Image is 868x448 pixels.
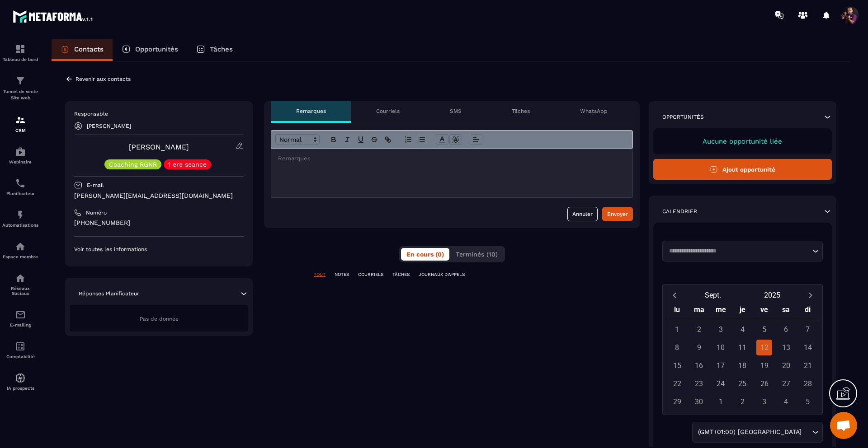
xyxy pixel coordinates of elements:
[87,182,104,189] p: E-mail
[2,334,38,366] a: accountantaccountantComptabilité
[756,394,772,410] div: 3
[86,209,107,216] p: Numéro
[662,137,823,145] p: Aucune opportunité liée
[666,322,819,410] div: Calendar days
[691,340,707,355] div: 9
[15,44,26,55] img: formation
[2,203,38,234] a: automationsautomationsAutomatisations
[15,241,26,252] img: automations
[15,75,26,86] img: formation
[109,161,157,168] p: Coaching RGNR
[358,271,383,278] p: COURRIELS
[802,289,819,301] button: Next month
[2,254,38,259] p: Espace membre
[2,159,38,164] p: Webinaire
[797,303,819,319] div: di
[2,286,38,296] p: Réseaux Sociaux
[87,123,131,129] p: [PERSON_NAME]
[691,358,707,373] div: 16
[2,57,38,62] p: Tableau de bord
[210,45,233,53] p: Tâches
[662,113,704,121] p: Opportunités
[74,219,244,227] p: [PHONE_NUMBER]
[15,273,26,284] img: social-network
[15,309,26,320] img: email
[800,322,816,337] div: 7
[735,340,750,355] div: 11
[135,45,178,53] p: Opportunités
[15,341,26,352] img: accountant
[683,287,743,303] button: Open months overlay
[800,394,816,410] div: 5
[710,303,731,319] div: me
[778,322,794,337] div: 6
[778,394,794,410] div: 4
[140,316,179,322] span: Pas de donnée
[2,303,38,334] a: emailemailE-mailing
[800,358,816,373] div: 21
[129,143,189,151] a: [PERSON_NAME]
[691,376,707,392] div: 23
[74,110,244,117] p: Responsable
[735,376,750,392] div: 25
[2,37,38,69] a: formationformationTableau de bord
[296,107,326,115] p: Remarques
[335,271,349,278] p: NOTES
[2,223,38,228] p: Automatisations
[653,159,832,180] button: Ajout opportunité
[666,303,819,410] div: Calendar wrapper
[735,322,750,337] div: 4
[756,322,772,337] div: 5
[691,322,707,337] div: 2
[567,207,598,221] button: Annuler
[778,340,794,355] div: 13
[2,171,38,203] a: schedulerschedulerPlanificateur
[742,287,802,303] button: Open years overlay
[803,427,810,437] input: Search for option
[2,266,38,303] a: social-networksocial-networkRéseaux Sociaux
[735,358,750,373] div: 18
[756,358,772,373] div: 19
[713,358,729,373] div: 17
[168,161,207,168] p: 1 ere seance
[2,354,38,359] p: Comptabilité
[2,89,38,101] p: Tunnel de vente Site web
[713,376,729,392] div: 24
[800,376,816,392] div: 28
[2,69,38,108] a: formationformationTunnel de vente Site web
[778,376,794,392] div: 27
[775,303,797,319] div: sa
[450,248,503,261] button: Terminés (10)
[456,251,498,258] span: Terminés (10)
[401,248,449,261] button: En cours (0)
[74,246,244,253] p: Voir toutes les informations
[691,394,707,410] div: 30
[580,107,608,115] p: WhatsApp
[735,394,750,410] div: 2
[669,322,685,337] div: 1
[800,340,816,355] div: 14
[756,340,772,355] div: 12
[669,376,685,392] div: 22
[731,303,753,319] div: je
[2,140,38,171] a: automationsautomationsWebinaire
[2,234,38,266] a: automationsautomationsEspace membre
[662,208,697,215] p: Calendrier
[669,358,685,373] div: 15
[666,303,688,319] div: lu
[15,178,26,189] img: scheduler
[512,107,530,115] p: Tâches
[2,128,38,133] p: CRM
[74,45,104,53] p: Contacts
[15,210,26,220] img: automations
[2,108,38,140] a: formationformationCRM
[314,271,325,278] p: TOUT
[607,210,628,219] div: Envoyer
[392,271,410,278] p: TÂCHES
[419,271,465,278] p: JOURNAUX D'APPELS
[830,412,857,439] div: Ouvrir le chat
[602,207,633,221] button: Envoyer
[13,8,94,24] img: logo
[756,376,772,392] div: 26
[75,76,131,82] p: Revenir aux contacts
